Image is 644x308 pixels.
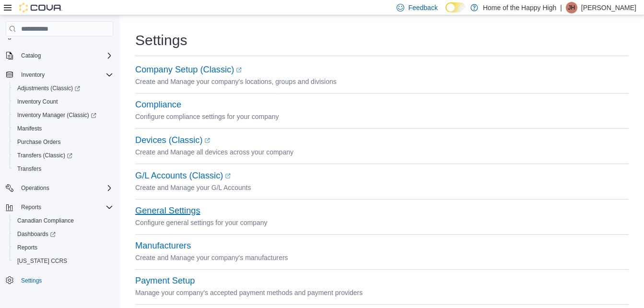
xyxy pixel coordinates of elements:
span: Reports [17,244,37,251]
p: Create and Manage your G/L Accounts [135,182,629,193]
span: Manifests [17,125,42,132]
a: Devices (Classic)External link [135,135,210,145]
a: Settings [17,275,46,286]
span: Purchase Orders [17,138,61,146]
p: Home of the Happy High [483,2,556,13]
p: Configure general settings for your company [135,217,629,228]
button: Manufacturers [135,241,191,251]
button: Payment Setup [135,276,195,286]
button: Transfers [10,162,117,176]
a: Inventory Manager (Classic) [13,109,100,121]
span: Transfers [17,165,41,173]
p: [PERSON_NAME] [581,2,636,13]
a: Adjustments (Classic) [10,82,117,95]
span: Transfers (Classic) [17,152,72,159]
span: Canadian Compliance [13,215,113,226]
span: Manifests [13,123,113,134]
p: Configure compliance settings for your company [135,111,629,122]
span: Transfers [13,163,113,175]
button: Catalog [17,50,45,61]
span: Canadian Compliance [17,217,74,225]
button: Operations [17,182,53,194]
a: Canadian Compliance [13,215,78,226]
button: Operations [2,181,117,195]
button: Inventory Count [10,95,117,108]
input: Dark Mode [445,2,466,12]
a: Reports [13,242,41,253]
span: Inventory [21,71,45,79]
p: Create and Manage your company's locations, groups and divisions [135,76,629,87]
span: Dashboards [13,228,113,240]
button: Inventory [2,68,117,82]
button: Catalog [2,49,117,62]
p: | [560,2,562,13]
a: G/L Accounts (Classic)External link [135,171,231,180]
span: Catalog [21,52,41,59]
div: Jasper Holtslander [566,2,577,13]
button: Reports [17,201,45,213]
button: Purchase Orders [10,135,117,149]
span: Adjustments (Classic) [13,83,113,94]
svg: External link [236,67,242,73]
span: Inventory Count [17,98,58,106]
a: Inventory Count [13,96,62,107]
span: Settings [21,277,42,284]
button: Reports [10,241,117,254]
a: Company Setup (Classic)External link [135,65,242,74]
a: Transfers (Classic) [10,149,117,162]
p: Create and Manage your company's manufacturers [135,252,629,263]
button: Settings [2,273,117,287]
span: Inventory Manager (Classic) [17,111,96,119]
span: Dashboards [17,230,56,238]
button: General Settings [135,206,200,216]
p: Create and Manage all devices across your company [135,146,629,158]
span: Purchase Orders [13,136,113,148]
button: Reports [2,201,117,214]
a: [US_STATE] CCRS [13,255,71,267]
span: Reports [13,242,113,253]
span: Reports [17,201,113,213]
span: Operations [17,182,113,194]
a: Manifests [13,123,46,134]
span: Reports [21,203,41,211]
a: Transfers (Classic) [13,150,76,161]
svg: External link [204,138,210,143]
span: Catalog [17,50,113,61]
a: Transfers [13,163,45,175]
svg: External link [225,173,231,179]
span: Feedback [408,3,437,12]
p: Manage your company's accepted payment methods and payment providers [135,287,629,298]
span: JH [568,2,575,13]
a: Adjustments (Classic) [13,83,84,94]
span: Inventory Manager (Classic) [13,109,113,121]
span: Washington CCRS [13,255,113,267]
a: Inventory Manager (Classic) [10,108,117,122]
button: Inventory [17,69,48,81]
img: Cova [19,3,62,12]
span: Operations [21,184,49,192]
button: Canadian Compliance [10,214,117,227]
a: Dashboards [10,227,117,241]
span: Adjustments (Classic) [17,84,80,92]
span: Settings [17,274,113,286]
a: Dashboards [13,228,59,240]
span: Inventory Count [13,96,113,107]
button: [US_STATE] CCRS [10,254,117,268]
button: Manifests [10,122,117,135]
h1: Settings [135,31,187,50]
button: Compliance [135,100,181,110]
span: Transfers (Classic) [13,150,113,161]
span: [US_STATE] CCRS [17,257,67,265]
a: Purchase Orders [13,136,65,148]
span: Inventory [17,69,113,81]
